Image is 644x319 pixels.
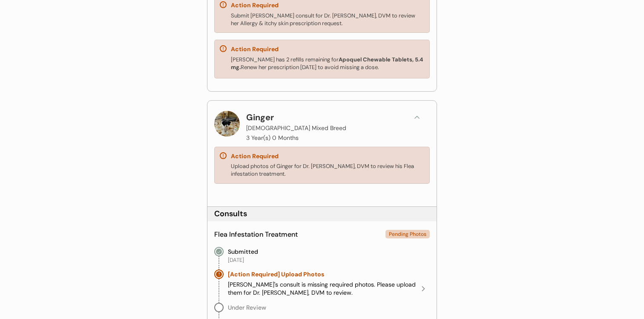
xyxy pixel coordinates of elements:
div: Pending Photos [385,230,430,239]
div: [DATE] [228,256,244,264]
div: [Action Required] Upload Photos [228,270,324,279]
div: Flea Infestation Treatment [214,230,298,239]
div: Action Required [231,1,279,10]
div: Under Review [228,303,266,312]
div: [DEMOGRAPHIC_DATA] Mixed Breed [246,124,346,133]
p: 3 Year(s) 0 Months [246,135,299,141]
div: Action Required [231,152,279,161]
div: [PERSON_NAME] has 2 refills remaining for Renew her prescription [DATE] to avoid missing a dose. [231,56,424,71]
div: Consults [214,209,247,219]
div: Submitted [228,247,258,256]
div: Ginger [246,111,278,124]
div: [PERSON_NAME]'s consult is missing required photos. Please upload them for Dr. [PERSON_NAME], DVM... [228,281,417,297]
strong: Apoquel Chewable Tablets, 5.4 mg. [231,56,424,71]
div: Action Required [231,45,279,54]
div: Submit [PERSON_NAME] consult for Dr. [PERSON_NAME], DVM to review her Allergy & itchy skin prescr... [231,12,424,27]
div: Upload photos of Ginger for Dr. [PERSON_NAME], DVM to review his Flea infestation treatment. [231,162,424,178]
